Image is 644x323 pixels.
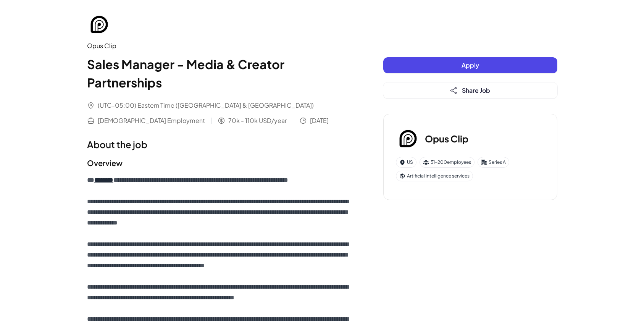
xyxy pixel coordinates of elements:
[87,12,111,37] img: Op
[383,82,557,99] button: Share Job
[383,57,557,73] button: Apply
[425,132,468,145] h3: Opus Clip
[87,41,353,50] div: Opus Clip
[396,157,416,168] div: US
[87,55,353,92] h1: Sales Manager - Media & Creator Partnerships
[396,171,473,181] div: Artificial intelligence services
[462,61,479,69] span: Apply
[87,137,353,151] h1: About the job
[310,116,329,125] span: [DATE]
[228,116,287,125] span: 70k - 110k USD/year
[98,101,314,110] span: (UTC-05:00) Eastern Time ([GEOGRAPHIC_DATA] & [GEOGRAPHIC_DATA])
[98,116,205,125] span: [DEMOGRAPHIC_DATA] Employment
[396,126,420,151] img: Op
[462,86,490,94] span: Share Job
[478,157,509,168] div: Series A
[420,157,475,168] div: 51-200 employees
[87,157,353,169] h2: Overview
